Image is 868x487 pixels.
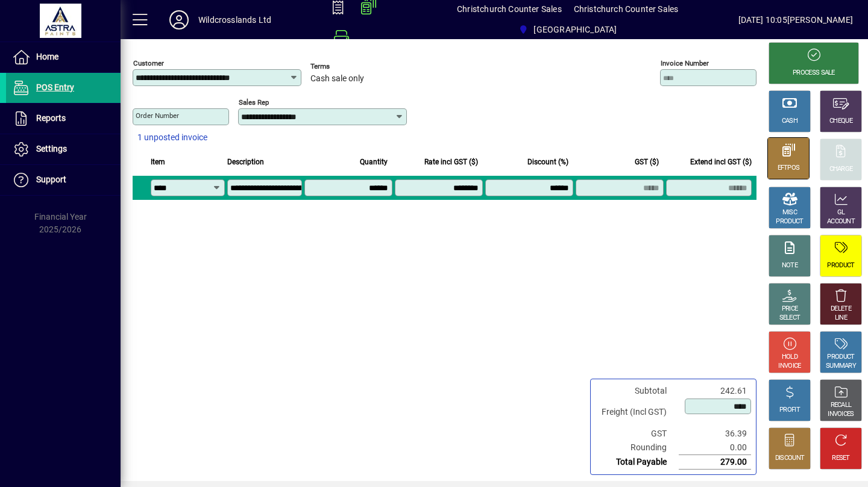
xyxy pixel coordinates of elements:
td: Subtotal [596,384,679,398]
mat-label: Customer [133,59,164,67]
mat-label: Order number [136,111,179,120]
div: INVOICES [828,410,854,419]
div: CHARGE [829,165,853,174]
span: Home [36,52,58,61]
span: Rate incl GST ($) [424,155,478,169]
span: Christchurch [514,19,621,40]
span: Settings [36,144,67,154]
span: Extend incl GST ($) [690,155,752,169]
div: RECALL [831,401,852,410]
mat-label: Invoice number [661,59,709,67]
div: EFTPOS [778,164,800,173]
button: Profile [160,9,198,31]
div: MISC [782,208,797,217]
span: Quantity [360,155,388,169]
a: Home [6,42,121,72]
div: LINE [835,314,847,323]
span: Item [151,155,165,169]
div: RESET [832,454,850,463]
td: 279.00 [679,455,751,470]
span: Support [36,175,66,184]
span: 1 unposted invoice [137,131,207,144]
div: ACCOUNT [827,217,855,226]
div: NOTE [782,261,797,270]
div: CASH [782,117,797,126]
div: PROFIT [779,406,800,415]
span: Discount (%) [527,155,568,169]
div: PRICE [782,305,798,314]
span: POS Entry [36,82,74,92]
div: INVOICE [778,362,800,371]
div: PROCESS SALE [793,69,835,78]
div: Wildcrosslands Ltd [198,10,271,29]
td: 36.39 [679,427,751,441]
div: SELECT [779,314,800,323]
span: GST ($) [635,155,659,169]
td: Rounding [596,441,679,455]
span: Terms [310,63,383,70]
td: Freight (Incl GST) [596,398,679,427]
span: Reports [36,113,66,123]
a: Reports [6,104,121,134]
div: [PERSON_NAME] [787,10,853,29]
td: Total Payable [596,455,679,470]
div: CHEQUE [829,117,852,126]
div: SUMMARY [826,362,856,371]
button: 1 unposted invoice [133,127,212,149]
span: [DATE] 10:05 [738,10,787,29]
div: PRODUCT [827,261,854,270]
span: [GEOGRAPHIC_DATA] [533,20,617,39]
td: 0.00 [679,441,751,455]
mat-label: Sales rep [239,98,269,107]
div: PRODUCT [827,353,854,362]
div: DISCOUNT [775,454,804,463]
div: HOLD [782,353,797,362]
a: Support [6,165,121,195]
td: GST [596,427,679,441]
a: Settings [6,134,121,164]
div: GL [837,208,845,217]
div: PRODUCT [776,217,803,226]
div: DELETE [831,305,851,314]
span: Cash sale only [310,74,364,84]
span: Description [227,155,264,169]
td: 242.61 [679,384,751,398]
